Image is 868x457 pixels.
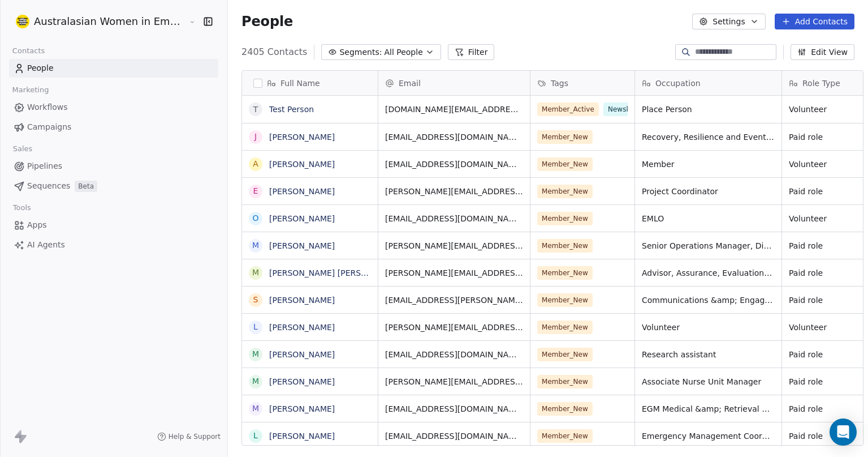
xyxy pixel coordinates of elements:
span: Member_Active [537,102,599,116]
span: Member_New [537,429,593,443]
div: grid [242,96,378,446]
span: [EMAIL_ADDRESS][DOMAIN_NAME] [385,430,523,442]
span: Member_New [537,348,593,361]
img: Logo%20A%20white%20300x300.png [16,15,29,28]
div: T [253,104,258,116]
span: Sequences [27,180,70,192]
a: [PERSON_NAME] [269,214,335,223]
span: Member_New [537,321,593,334]
div: M [252,240,259,251]
div: A [253,158,258,170]
a: [PERSON_NAME] [269,241,335,250]
button: Add Contacts [775,14,854,29]
a: [PERSON_NAME] [269,432,335,441]
span: Newsletter_Subscriber [603,102,689,116]
a: [PERSON_NAME] [269,323,335,332]
span: Member_New [537,130,593,144]
span: Associate Nurse Unit Manager [642,376,775,387]
div: L [253,321,258,333]
span: Contacts [7,42,50,59]
div: Open Intercom Messenger [830,418,857,446]
span: Place Person [642,104,775,115]
div: L [253,430,258,442]
button: Edit View [791,44,854,60]
span: Pipelines [27,160,62,172]
span: All People [384,46,422,58]
span: [DOMAIN_NAME][EMAIL_ADDRESS][DOMAIN_NAME] [385,104,523,115]
span: EMLO [642,213,775,224]
span: Member_New [537,266,593,280]
span: [EMAIL_ADDRESS][DOMAIN_NAME] [385,159,523,170]
span: AI Agents [27,239,65,251]
span: Apps [27,219,47,231]
a: Campaigns [9,118,218,136]
span: [PERSON_NAME][EMAIL_ADDRESS][PERSON_NAME][DOMAIN_NAME] [385,186,523,197]
span: Workflows [27,101,68,113]
button: Australasian Women in Emergencies Network [14,12,180,31]
span: [PERSON_NAME][EMAIL_ADDRESS][PERSON_NAME][PERSON_NAME][DOMAIN_NAME] [385,267,523,279]
span: Member_New [537,157,593,171]
div: M [252,375,259,387]
span: EGM Medical &amp; Retrieval Services; PEM Physician [642,403,775,415]
span: Beta [75,181,97,192]
div: Email [378,71,530,95]
a: [PERSON_NAME] [269,187,335,196]
span: Tags [551,78,568,89]
span: Tools [8,199,36,216]
div: O [253,212,259,224]
span: [EMAIL_ADDRESS][DOMAIN_NAME] [385,403,523,415]
span: [EMAIL_ADDRESS][DOMAIN_NAME] [385,213,523,224]
div: M [252,348,259,360]
span: Member_New [537,185,593,198]
div: J [254,131,257,143]
span: [PERSON_NAME][EMAIL_ADDRESS][DOMAIN_NAME] [385,322,523,333]
div: Full Name [242,71,378,95]
span: Occupation [655,78,701,89]
span: Australasian Women in Emergencies Network [34,14,186,29]
a: Apps [9,216,218,234]
span: Member_New [537,239,593,253]
span: Emergency Management Coordinator [642,430,775,442]
a: Help & Support [157,432,221,441]
a: [PERSON_NAME] [PERSON_NAME] [269,268,403,277]
span: 2405 Contacts [241,45,307,59]
a: People [9,59,218,78]
span: Project Coordinator [642,186,775,197]
span: Communications &amp; Engagement advisor [642,294,775,306]
span: Role Type [802,78,840,89]
span: Senior Operations Manager, Disaster Management Branch [642,240,775,251]
button: Filter [448,44,495,60]
span: Campaigns [27,121,71,133]
span: Help & Support [169,432,221,441]
span: Email [399,78,421,89]
a: [PERSON_NAME] [269,404,335,413]
span: Member [642,159,775,170]
div: S [253,294,258,306]
span: Recovery, Resilience and Events Officer [642,131,775,143]
a: [PERSON_NAME] [269,350,335,359]
span: [EMAIL_ADDRESS][PERSON_NAME][DOMAIN_NAME] [385,294,523,306]
span: [PERSON_NAME][EMAIL_ADDRESS][PERSON_NAME][DOMAIN_NAME] [385,376,523,387]
span: People [27,62,54,74]
span: Member_New [537,402,593,416]
a: SequencesBeta [9,177,218,195]
span: Advisor, Assurance, Evaluations and Continuous Improvement [642,267,775,279]
span: Volunteer [642,322,775,333]
a: [PERSON_NAME] [269,133,335,142]
a: Pipelines [9,157,218,176]
div: E [253,185,258,197]
span: Member_New [537,212,593,225]
span: [EMAIL_ADDRESS][DOMAIN_NAME] [385,349,523,360]
a: Workflows [9,98,218,117]
span: Segments: [339,46,382,58]
span: Sales [8,140,37,157]
span: Full Name [280,78,320,89]
div: M [252,403,259,415]
span: Member_New [537,375,593,388]
span: Research assistant [642,349,775,360]
button: Settings [692,14,765,29]
div: M [252,267,259,279]
span: People [241,13,293,30]
span: [PERSON_NAME][EMAIL_ADDRESS][DOMAIN_NAME] [385,240,523,251]
div: Tags [530,71,634,95]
